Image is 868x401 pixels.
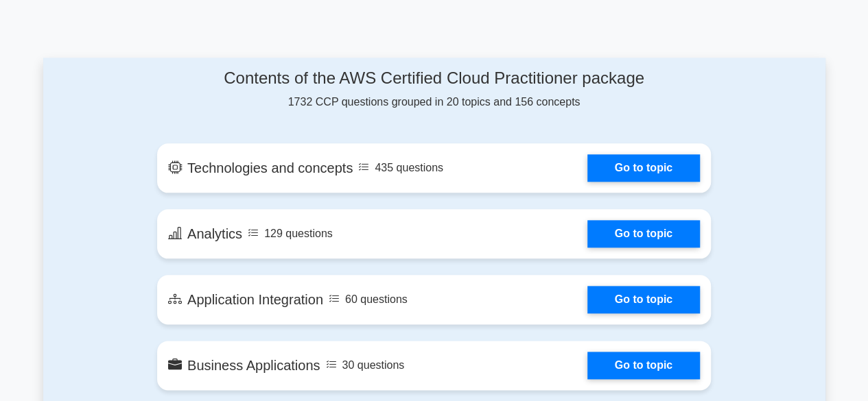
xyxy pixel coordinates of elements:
[587,286,700,313] a: Go to topic
[587,220,700,247] a: Go to topic
[587,154,700,182] a: Go to topic
[157,69,711,88] h4: Contents of the AWS Certified Cloud Practitioner package
[157,69,711,110] div: 1732 CCP questions grouped in 20 topics and 156 concepts
[587,352,700,379] a: Go to topic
